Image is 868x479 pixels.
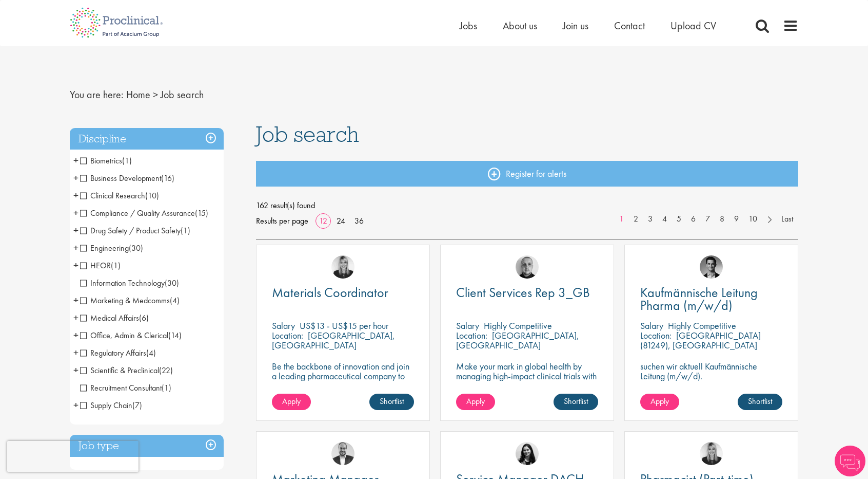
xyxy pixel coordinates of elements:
[70,88,124,101] span: You are here:
[73,170,78,186] span: +
[614,213,629,225] a: 1
[369,394,414,410] a: Shortlist
[168,330,182,341] span: (14)
[715,213,729,225] a: 8
[70,435,224,457] div: Job type
[73,310,78,325] span: +
[80,365,159,376] span: Scientific & Preclinical
[139,312,149,323] span: (6)
[835,446,865,476] img: Chatbot
[129,243,143,253] span: (30)
[700,255,723,279] a: Max Slevogt
[80,312,149,323] span: Medical Affairs
[73,240,78,255] span: +
[80,225,181,236] span: Drug Safety / Product Safety
[516,255,539,279] a: Harry Budge
[80,312,139,323] span: Medical Affairs
[640,320,663,331] span: Salary
[162,382,171,393] span: (1)
[111,260,121,271] span: (1)
[145,190,159,201] span: (10)
[80,382,162,393] span: Recruitment Consultant
[73,327,78,343] span: +
[153,88,158,101] span: >
[670,19,716,32] span: Upload CV
[7,441,139,472] iframe: reCAPTCHA
[256,120,359,148] span: Job search
[282,396,301,407] span: Apply
[73,188,78,203] span: +
[132,400,142,411] span: (7)
[686,213,701,225] a: 6
[73,345,78,360] span: +
[80,400,132,411] span: Supply Chain
[456,320,479,331] span: Salary
[331,442,354,465] img: Aitor Melia
[272,394,311,410] a: Apply
[563,19,588,32] a: Join us
[195,208,208,218] span: (15)
[80,173,174,183] span: Business Development
[80,260,111,271] span: HEOR
[73,292,78,308] span: +
[80,260,121,271] span: HEOR
[272,329,395,351] p: [GEOGRAPHIC_DATA], [GEOGRAPHIC_DATA]
[159,365,173,376] span: (22)
[272,329,303,341] span: Location:
[333,215,349,226] a: 24
[80,173,161,183] span: Business Development
[80,208,195,218] span: Compliance / Quality Assurance
[73,153,78,168] span: +
[700,442,723,465] img: Janelle Jones
[351,215,367,226] a: 36
[331,255,354,279] img: Janelle Jones
[614,19,645,32] a: Contact
[503,19,537,32] a: About us
[80,155,122,166] span: Biometrics
[256,198,799,213] span: 162 result(s) found
[456,329,487,341] span: Location:
[161,88,204,101] span: Job search
[554,394,598,410] a: Shortlist
[256,213,308,229] span: Results per page
[122,155,132,166] span: (1)
[256,161,799,187] a: Register for alerts
[73,205,78,220] span: +
[80,278,179,288] span: Information Technology
[640,329,672,341] span: Location:
[146,347,156,358] span: (4)
[456,329,579,351] p: [GEOGRAPHIC_DATA], [GEOGRAPHIC_DATA]
[272,320,295,331] span: Salary
[738,394,782,410] a: Shortlist
[315,215,331,226] a: 12
[181,225,190,236] span: (1)
[80,365,173,376] span: Scientific & Preclinical
[700,213,715,225] a: 7
[80,190,145,201] span: Clinical Research
[70,128,224,150] div: Discipline
[126,88,150,101] a: breadcrumb link
[516,442,539,465] img: Indre Stankeviciute
[80,190,159,201] span: Clinical Research
[640,284,758,314] span: Kaufmännische Leitung Pharma (m/w/d)
[460,19,477,32] a: Jobs
[80,347,156,358] span: Regulatory Affairs
[161,173,174,183] span: (16)
[80,155,132,166] span: Biometrics
[73,362,78,378] span: +
[73,397,78,413] span: +
[165,278,179,288] span: (30)
[456,286,598,299] a: Client Services Rep 3_GB
[743,213,762,225] a: 10
[668,320,736,331] p: Highly Competitive
[640,286,782,312] a: Kaufmännische Leitung Pharma (m/w/d)
[640,329,761,351] p: [GEOGRAPHIC_DATA] (81249), [GEOGRAPHIC_DATA]
[73,223,78,238] span: +
[776,213,798,225] a: Last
